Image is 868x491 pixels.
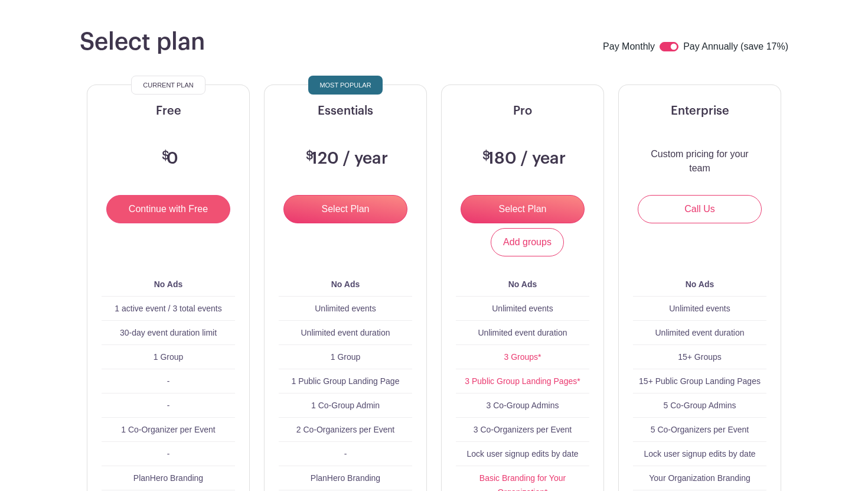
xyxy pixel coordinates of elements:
[133,473,203,483] span: PlanHero Branding
[461,195,585,223] input: Select Plan
[465,376,580,386] a: 3 Public Group Landing Pages*
[456,104,589,118] h5: Pro
[311,473,380,483] span: PlanHero Branding
[279,104,412,118] h5: Essentials
[159,149,178,169] h3: 0
[633,104,766,118] h5: Enterprise
[466,449,578,459] span: Lock user signup edits by date
[508,279,537,289] b: No Ads
[492,304,553,313] span: Unlimited events
[120,328,217,337] span: 30-day event duration limit
[649,473,750,483] span: Your Organization Branding
[283,195,407,223] input: Select Plan
[143,78,193,92] span: Current Plan
[638,195,762,223] a: Call Us
[154,352,184,362] span: 1 Group
[80,28,205,56] h1: Select plan
[319,78,371,92] span: Most Popular
[683,40,788,55] label: Pay Annually (save 17%)
[292,376,400,386] span: 1 Public Group Landing Page
[669,304,730,313] span: Unlimited events
[102,104,235,118] h5: Free
[315,304,376,313] span: Unlimited events
[311,401,380,410] span: 1 Co-Group Admin
[651,425,749,434] span: 5 Co-Organizers per Event
[331,279,360,289] b: No Ads
[167,449,170,459] span: -
[115,304,221,313] span: 1 active event / 3 total events
[121,425,216,434] span: 1 Co-Organizer per Event
[167,401,170,410] span: -
[167,376,170,386] span: -
[482,150,490,162] span: $
[474,425,572,434] span: 3 Co-Organizers per Event
[644,449,755,459] span: Lock user signup edits by date
[647,147,752,175] p: Custom pricing for your team
[491,228,564,256] a: Add groups
[331,352,361,362] span: 1 Group
[306,150,314,162] span: $
[479,149,566,169] h3: 180 / year
[504,352,541,362] a: 3 Groups*
[664,401,736,410] span: 5 Co-Group Admins
[487,401,559,410] span: 3 Co-Group Admins
[344,449,347,459] span: -
[686,279,714,289] b: No Ads
[301,328,390,337] span: Unlimited event duration
[655,328,745,337] span: Unlimited event duration
[603,40,655,55] label: Pay Monthly
[162,150,169,162] span: $
[154,279,182,289] b: No Ads
[678,352,722,362] span: 15+ Groups
[478,328,567,337] span: Unlimited event duration
[296,425,395,434] span: 2 Co-Organizers per Event
[639,376,761,386] span: 15+ Public Group Landing Pages
[106,195,230,223] input: Continue with Free
[303,149,388,169] h3: 120 / year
